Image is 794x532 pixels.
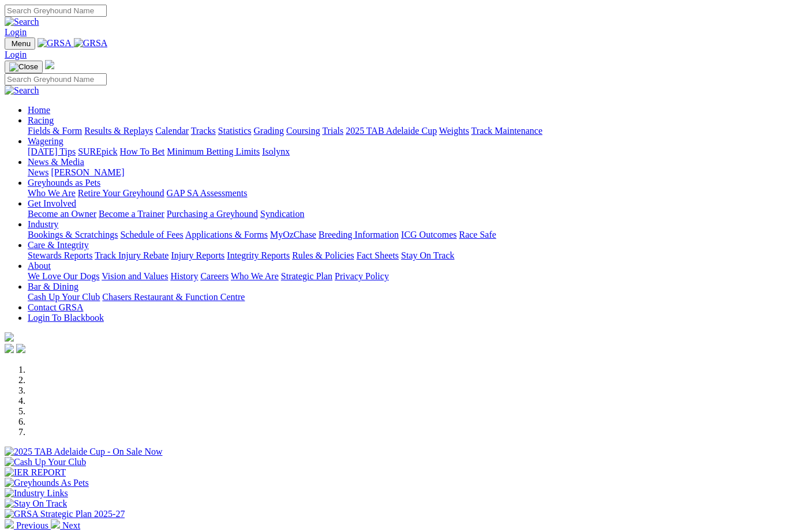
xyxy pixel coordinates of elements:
img: Greyhounds As Pets [5,478,89,488]
div: Greyhounds as Pets [28,188,789,198]
img: Search [5,85,39,96]
a: Next [51,520,80,530]
a: Contact GRSA [28,302,83,312]
a: Become a Trainer [99,209,164,219]
a: Minimum Betting Limits [167,147,260,156]
a: Industry [28,219,58,229]
img: Cash Up Your Club [5,457,86,467]
img: chevron-left-pager-white.svg [5,519,14,529]
a: Calendar [155,126,189,136]
a: Stay On Track [401,250,454,260]
a: Applications & Forms [185,230,268,239]
img: logo-grsa-white.png [45,60,54,69]
a: Greyhounds as Pets [28,178,100,188]
a: [DATE] Tips [28,147,76,156]
a: SUREpick [78,147,117,156]
a: Fact Sheets [357,250,399,260]
a: Integrity Reports [227,250,290,260]
div: Wagering [28,147,789,157]
a: News [28,167,48,177]
img: GRSA [38,38,72,48]
a: Wagering [28,136,63,146]
div: Get Involved [28,209,789,219]
a: Bookings & Scratchings [28,230,118,239]
a: [PERSON_NAME] [51,167,124,177]
a: 2025 TAB Adelaide Cup [346,126,437,136]
div: Racing [28,126,789,136]
img: 2025 TAB Adelaide Cup - On Sale Now [5,447,163,457]
a: Become an Owner [28,209,96,219]
div: About [28,271,789,282]
a: Who We Are [231,271,279,281]
img: chevron-right-pager-white.svg [51,519,60,529]
img: Close [9,62,38,72]
span: Previous [16,520,48,530]
a: Track Maintenance [471,126,542,136]
a: How To Bet [120,147,165,156]
img: Industry Links [5,488,68,499]
a: News & Media [28,157,84,167]
a: Bar & Dining [28,282,78,291]
a: Weights [439,126,469,136]
a: Privacy Policy [335,271,389,281]
span: Next [62,520,80,530]
a: Login [5,27,27,37]
a: Previous [5,520,51,530]
a: Login To Blackbook [28,313,104,323]
a: Strategic Plan [281,271,332,281]
a: Isolynx [262,147,290,156]
a: History [170,271,198,281]
img: GRSA Strategic Plan 2025-27 [5,509,125,519]
img: Stay On Track [5,499,67,509]
a: Breeding Information [319,230,399,239]
input: Search [5,5,107,17]
a: Who We Are [28,188,76,198]
a: Grading [254,126,284,136]
div: Industry [28,230,789,240]
img: GRSA [74,38,108,48]
a: Coursing [286,126,320,136]
input: Search [5,73,107,85]
img: IER REPORT [5,467,66,478]
a: Purchasing a Greyhound [167,209,258,219]
a: GAP SA Assessments [167,188,248,198]
div: Bar & Dining [28,292,789,302]
button: Toggle navigation [5,38,35,50]
a: Racing [28,115,54,125]
span: Menu [12,39,31,48]
a: Careers [200,271,229,281]
a: About [28,261,51,271]
img: facebook.svg [5,344,14,353]
a: Tracks [191,126,216,136]
a: Cash Up Your Club [28,292,100,302]
a: Get Involved [28,198,76,208]
a: Fields & Form [28,126,82,136]
a: Statistics [218,126,252,136]
div: News & Media [28,167,789,178]
a: We Love Our Dogs [28,271,99,281]
a: MyOzChase [270,230,316,239]
a: Rules & Policies [292,250,354,260]
img: twitter.svg [16,344,25,353]
a: Track Injury Rebate [95,250,168,260]
a: Login [5,50,27,59]
a: ICG Outcomes [401,230,456,239]
a: Results & Replays [84,126,153,136]
a: Syndication [260,209,304,219]
img: logo-grsa-white.png [5,332,14,342]
a: Race Safe [459,230,496,239]
button: Toggle navigation [5,61,43,73]
a: Chasers Restaurant & Function Centre [102,292,245,302]
a: Trials [322,126,343,136]
img: Search [5,17,39,27]
a: Schedule of Fees [120,230,183,239]
a: Injury Reports [171,250,224,260]
a: Home [28,105,50,115]
div: Care & Integrity [28,250,789,261]
a: Vision and Values [102,271,168,281]
a: Stewards Reports [28,250,92,260]
a: Retire Your Greyhound [78,188,164,198]
a: Care & Integrity [28,240,89,250]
